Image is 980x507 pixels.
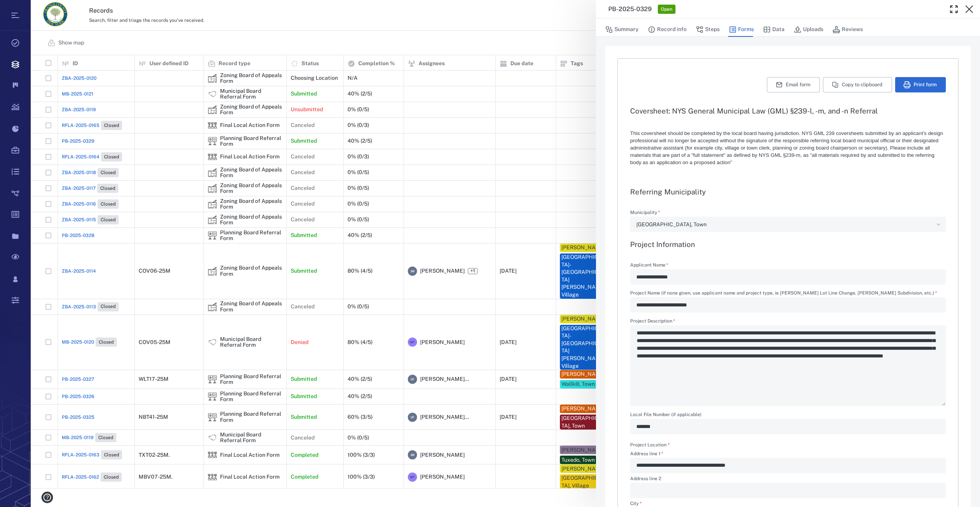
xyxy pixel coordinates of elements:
[895,77,946,92] button: Print form
[630,419,946,434] div: Local File Number (if applicable)
[630,130,943,165] span: This coversheet should be completed by the local board having jurisdiction. NYS GML 239 covershee...
[946,2,962,17] button: Toggle Fullscreen
[630,106,946,115] h3: Coversheet: NYS General Municipal Law (GML) §239-l, -m, and -n Referral
[636,220,934,229] div: [GEOGRAPHIC_DATA], Town
[630,451,946,458] label: Address line 1
[962,2,977,17] button: Close
[630,210,946,217] label: Municipality
[630,297,946,313] div: Project Name (if none given, use applicant name and project type, ie Smith Lot Line Change, Jones...
[630,187,946,196] h3: Referring Municipality
[630,442,670,448] label: Project Location
[767,77,820,92] button: Email form
[630,476,946,483] label: Address line 2
[630,217,946,232] div: Municipality
[630,319,946,325] label: Project Description
[648,22,687,37] button: Record info
[630,263,946,269] label: Applicant Name
[794,22,823,37] button: Uploads
[823,77,892,92] button: Copy to clipboard
[630,291,946,297] label: Project Name (if none given, use applicant name and project type, ie [PERSON_NAME] Lot Line Chang...
[17,5,33,12] span: Help
[659,6,674,13] span: Open
[630,269,946,285] div: Applicant Name
[696,22,720,37] button: Steps
[833,22,863,37] button: Reviews
[763,22,785,37] button: Data
[668,442,670,448] span: required
[630,240,946,249] h3: Project Information
[605,22,639,37] button: Summary
[608,5,652,14] h3: PB-2025-0329
[630,412,946,419] label: Local File Number (if applicable)
[729,22,754,37] button: Forms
